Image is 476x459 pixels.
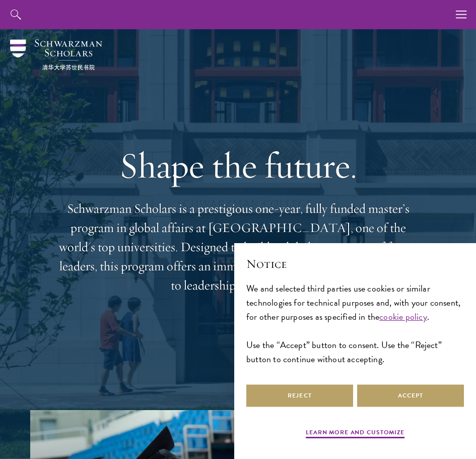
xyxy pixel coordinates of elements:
div: We and selected third parties use cookies or similar technologies for technical purposes and, wit... [246,281,464,366]
h2: Notice [246,255,464,272]
h1: Shape the future. [57,144,420,187]
img: Schwarzman Scholars [10,39,102,70]
button: Accept [357,384,464,407]
a: cookie policy [379,310,427,323]
button: Learn more and customize [306,428,404,440]
button: Reject [246,384,353,407]
p: Schwarzman Scholars is a prestigious one-year, fully funded master’s program in global affairs at... [57,199,420,295]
